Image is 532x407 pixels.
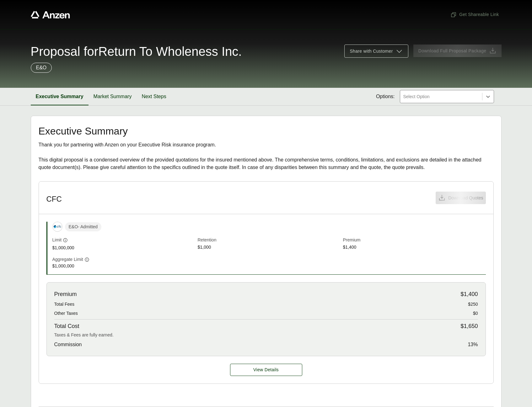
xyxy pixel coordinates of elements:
span: $1,650 [460,322,478,330]
span: $250 [468,301,478,308]
span: Limit [52,237,62,243]
span: Get Shareable Link [450,11,499,18]
span: $1,400 [343,244,486,251]
span: Premium [54,290,77,299]
span: $1,400 [460,290,478,299]
span: $0 [473,310,478,317]
span: Total Cost [54,322,79,330]
div: Thank you for partnering with Anzen on your Executive Risk insurance program. This digital propos... [39,141,494,171]
span: Other Taxes [54,310,78,317]
span: E&O - Admitted [65,222,102,231]
span: Premium [343,237,486,244]
button: Executive Summary [31,88,89,105]
span: $1,000,000 [52,245,195,251]
div: Taxes & Fees are fully earned. [54,332,478,338]
span: Share with Customer [350,48,393,55]
span: Total Fees [54,301,75,308]
span: Download Full Proposal Package [418,48,486,54]
button: Next Steps [137,88,171,105]
span: Commission [54,341,82,348]
button: Share with Customer [344,45,408,58]
span: 13 % [468,341,478,348]
button: View Details [230,364,302,376]
button: Get Shareable Link [448,9,501,20]
h3: CFC [46,194,62,204]
span: $1,000 [198,244,341,251]
img: CFC [53,222,62,231]
span: Retention [198,237,341,244]
p: E&O [36,64,47,71]
a: CFC details [230,364,302,376]
span: $1,000,000 [52,263,195,269]
span: Aggregate Limit [52,256,83,263]
button: Market Summary [89,88,137,105]
span: View Details [253,367,279,373]
h2: Executive Summary [39,126,494,136]
a: Anzen website [31,11,70,18]
span: Proposal for Return To Wholeness Inc. [31,45,242,58]
span: Options: [376,93,395,100]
